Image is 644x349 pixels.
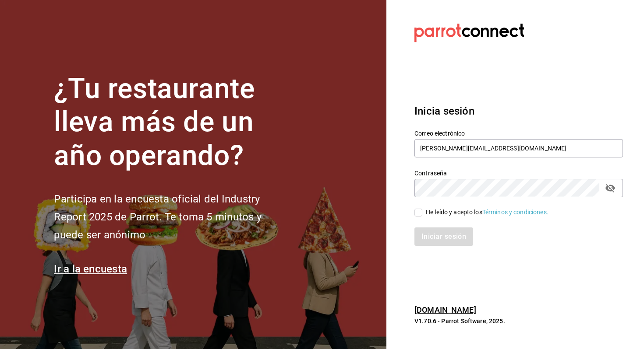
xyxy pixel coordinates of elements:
div: He leído y acepto los [426,208,548,217]
a: Términos y condiciones. [482,209,548,216]
h1: ¿Tu restaurante lleva más de un año operando? [54,72,290,173]
h2: Participa en la encuesta oficial del Industry Report 2025 de Parrot. Te toma 5 minutos y puede se... [54,190,290,244]
p: V1.70.6 - Parrot Software, 2025. [414,317,623,325]
label: Contraseña [414,170,623,176]
button: passwordField [603,181,618,195]
h3: Inicia sesión [414,103,623,119]
input: Ingresa tu correo electrónico [414,139,623,157]
label: Correo electrónico [414,130,623,136]
a: Ir a la encuesta [54,263,127,275]
a: [DOMAIN_NAME] [414,305,476,314]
